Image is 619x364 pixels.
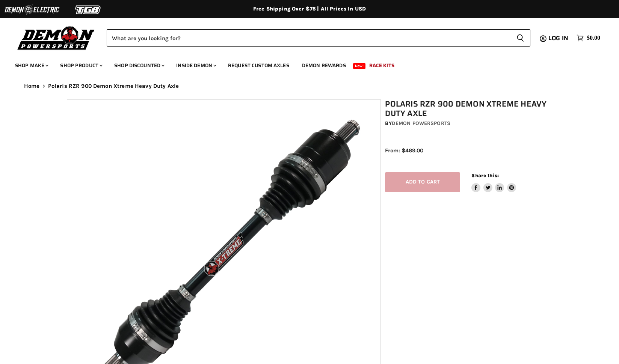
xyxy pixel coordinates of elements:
[15,24,97,51] img: Demon Powersports
[9,55,598,73] ul: Main menu
[471,172,516,192] aside: Share this:
[548,33,568,43] span: Log in
[364,58,400,73] a: Race Kits
[9,6,610,12] div: Free Shipping Over $75 | All Prices In USD
[54,58,107,73] a: Shop Product
[385,147,423,154] span: From: $469.00
[109,58,169,73] a: Shop Discounted
[353,63,366,69] span: New!
[60,3,116,17] img: TGB Logo 2
[9,58,53,73] a: Shop Make
[9,83,610,89] nav: Breadcrumbs
[296,58,352,73] a: Demon Rewards
[24,83,40,89] a: Home
[573,33,604,44] a: $0.00
[385,119,556,128] div: by
[587,35,600,42] span: $0.00
[385,99,556,118] h1: Polaris RZR 900 Demon Xtreme Heavy Duty Axle
[545,35,573,42] a: Log in
[471,173,498,178] span: Share this:
[171,58,221,73] a: Inside Demon
[510,29,530,47] button: Search
[392,120,450,126] a: Demon Powersports
[222,58,295,73] a: Request Custom Axles
[107,29,510,47] input: Search
[48,83,179,89] span: Polaris RZR 900 Demon Xtreme Heavy Duty Axle
[4,3,60,17] img: Demon Electric Logo 2
[107,29,530,47] form: Product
